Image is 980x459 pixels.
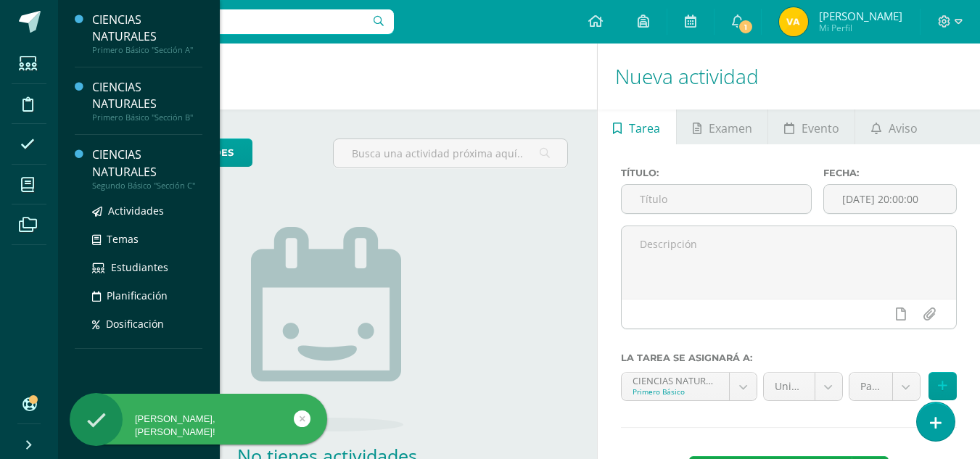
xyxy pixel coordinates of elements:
[67,9,394,34] input: Busca un usuario...
[92,79,202,112] div: CIENCIAS NATURALES
[92,146,202,180] div: CIENCIAS NATURALES
[738,19,754,35] span: 1
[629,111,660,146] span: Tarea
[855,109,933,144] a: Aviso
[709,111,752,146] span: Examen
[92,181,202,191] div: Segundo Básico "Sección C"
[92,146,202,190] a: CIENCIAS NATURALESSegundo Básico "Sección C"
[106,317,164,331] span: Dosificación
[779,7,808,36] img: 85e5ed63752d8ea9e054c9589d316114.png
[819,9,902,23] span: [PERSON_NAME]
[92,202,202,219] a: Actividades
[775,373,804,400] span: Unidad 4
[889,111,918,146] span: Aviso
[860,373,881,400] span: Parciales sumativos (30.0%)
[621,168,812,178] label: Título:
[764,373,842,400] a: Unidad 4
[111,260,168,274] span: Estudiantes
[251,227,403,431] img: no_activities.png
[802,111,839,146] span: Evento
[622,185,812,213] input: Título
[92,231,202,247] a: Temas
[92,112,202,123] div: Primero Básico "Sección B"
[615,44,963,109] h1: Nueva actividad
[70,413,327,439] div: [PERSON_NAME], [PERSON_NAME]!
[92,79,202,123] a: CIENCIAS NATURALESPrimero Básico "Sección B"
[107,289,168,302] span: Planificación
[622,373,757,400] a: CIENCIAS NATURALES 'Sección A'Primero Básico
[92,287,202,304] a: Planificación
[849,373,920,400] a: Parciales sumativos (30.0%)
[633,386,718,397] div: Primero Básico
[108,204,164,218] span: Actividades
[819,22,902,34] span: Mi Perfil
[92,12,202,55] a: CIENCIAS NATURALESPrimero Básico "Sección A"
[633,373,718,386] div: CIENCIAS NATURALES 'Sección A'
[621,352,957,363] label: La tarea se asignará a:
[334,139,567,168] input: Busca una actividad próxima aquí...
[92,12,202,45] div: CIENCIAS NATURALES
[598,109,676,144] a: Tarea
[824,185,956,213] input: Fecha de entrega
[92,45,202,55] div: Primero Básico "Sección A"
[75,44,580,109] h1: Actividades
[768,109,855,144] a: Evento
[107,232,139,246] span: Temas
[92,315,202,332] a: Dosificación
[823,168,957,178] label: Fecha:
[92,259,202,276] a: Estudiantes
[677,109,767,144] a: Examen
